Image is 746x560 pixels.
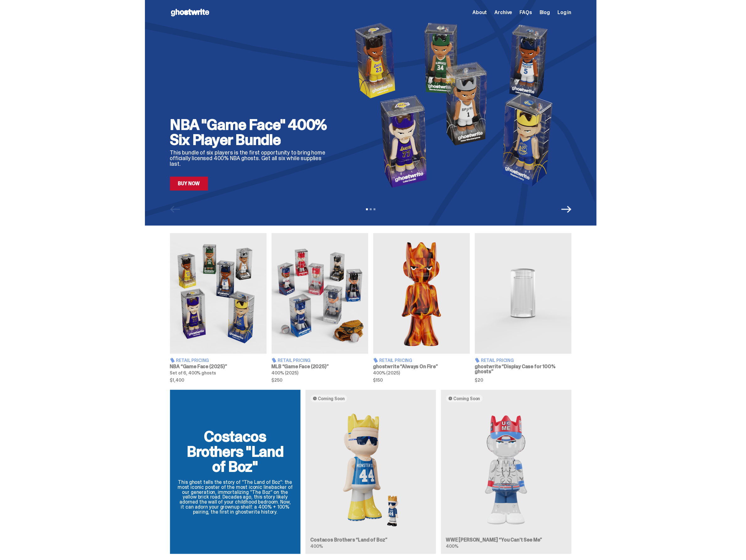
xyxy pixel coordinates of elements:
span: $20 [475,378,572,382]
span: Retail Pricing [176,358,209,363]
img: Game Face (2025) [170,233,267,354]
a: Always On Fire Retail Pricing [373,233,470,382]
a: Game Face (2025) Retail Pricing [170,233,267,382]
span: $250 [272,378,368,382]
h2: Costacos Brothers "Land of Boz" [178,429,293,474]
h3: WWE [PERSON_NAME] “You Can't See Me” [446,538,567,543]
p: This bundle of six players is the first opportunity to bring home officially licensed 400% NBA gh... [170,150,333,167]
span: 400% [446,544,458,549]
span: Retail Pricing [380,358,413,363]
h3: ghostwrite “Display Case for 100% ghosts” [475,364,572,374]
a: FAQs [520,10,532,15]
span: Coming Soon [454,396,480,401]
button: View slide 1 [366,208,368,210]
h3: ghostwrite “Always On Fire” [373,364,470,369]
img: Display Case for 100% ghosts [475,233,572,354]
h3: Costacos Brothers “Land of Boz” [311,538,431,543]
h3: NBA “Game Face (2025)” [170,364,267,369]
a: Game Face (2025) Retail Pricing [272,233,368,382]
span: Retail Pricing [278,358,311,363]
img: Land of Boz [311,407,431,533]
a: Display Case for 100% ghosts Retail Pricing [475,233,572,382]
a: About [473,10,487,15]
a: Archive [495,10,512,15]
button: Next [562,204,572,214]
h3: MLB “Game Face (2025)” [272,364,368,369]
span: 400% (2025) [373,370,400,376]
span: $1,400 [170,378,267,382]
span: Retail Pricing [481,358,514,363]
button: View slide 3 [374,208,376,210]
img: Game Face (2025) [272,233,368,354]
span: 400% [311,544,323,549]
img: Always On Fire [373,233,470,354]
img: You Can't See Me [446,407,567,533]
p: This ghost tells the story of “The Land of Boz”: the most iconic poster of the most iconic lineba... [178,480,293,515]
button: View slide 2 [370,208,372,210]
span: Coming Soon [318,396,345,401]
span: Set of 6, 400% ghosts [170,370,216,376]
span: 400% (2025) [272,370,298,376]
span: $150 [373,378,470,382]
a: Buy Now [170,177,208,191]
h2: NBA "Game Face" 400% Six Player Bundle [170,117,333,147]
img: NBA "Game Face" 400% Six Player Bundle [343,19,572,191]
a: Log in [557,10,571,15]
a: Blog [540,10,550,15]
